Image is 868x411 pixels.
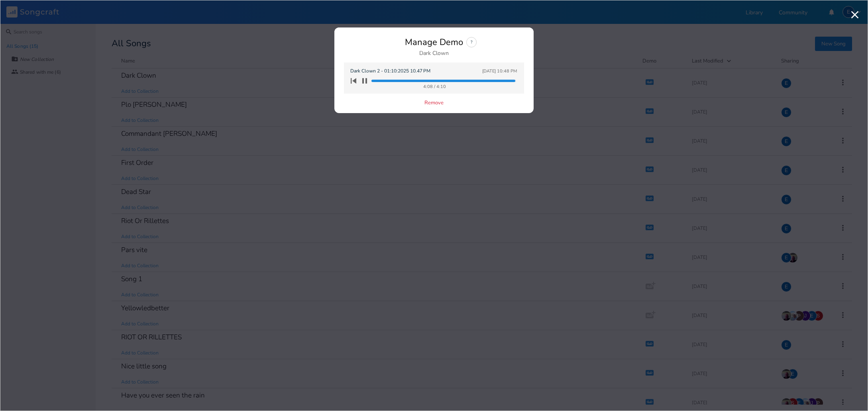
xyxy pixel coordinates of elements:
span: Dark Clown 2 - 01:10:2025 10.47 PM [350,67,430,75]
div: Dark Clown [419,51,449,56]
div: 4:08 / 4:10 [353,84,516,89]
div: [DATE] 10:48 PM [482,69,517,73]
div: Manage Demo [405,38,463,47]
div: ? [466,37,477,47]
button: Remove [424,100,444,107]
